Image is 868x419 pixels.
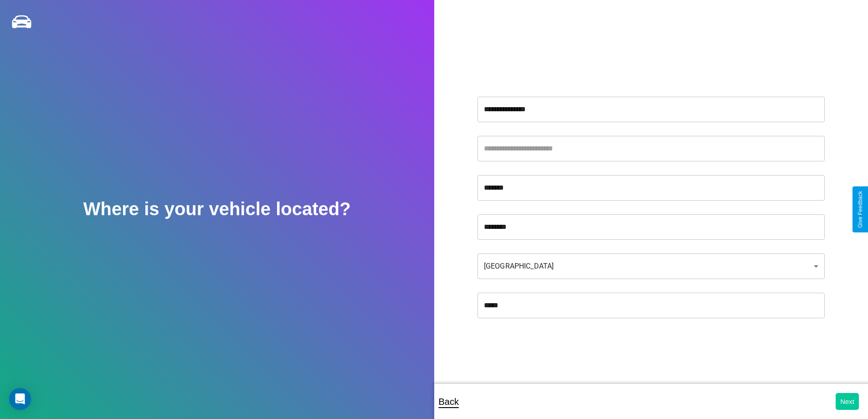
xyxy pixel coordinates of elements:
[439,393,459,410] p: Back
[857,191,863,228] div: Give Feedback
[478,253,825,279] div: [GEOGRAPHIC_DATA]
[83,199,351,219] h2: Where is your vehicle located?
[836,393,859,410] button: Next
[9,388,31,410] div: Open Intercom Messenger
